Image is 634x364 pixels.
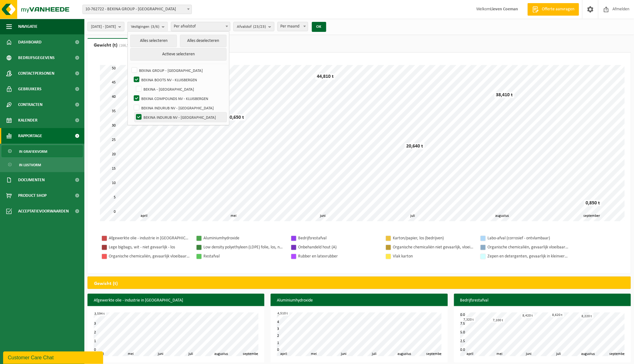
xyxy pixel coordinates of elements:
label: BEKINA - [GEOGRAPHIC_DATA] [135,84,227,94]
button: Afvalstof(23/23) [233,22,274,31]
button: OK [312,22,326,32]
div: 44,810 t [315,73,335,80]
span: Offerte aanvragen [540,6,576,12]
span: Acceptatievoorwaarden [18,203,69,219]
count: (23/23) [253,25,266,29]
div: 7,320 t [462,317,476,322]
label: BEKINA GROUP - [GEOGRAPHIC_DATA] [130,66,227,75]
label: BEKINA BOOTS NV - KLUISBERGEN [132,75,227,84]
span: In lijstvorm [19,159,41,171]
div: Aluminiumhydroxide [203,234,285,242]
div: 4,510 t [276,311,289,316]
a: Gewicht (t) [87,38,142,52]
div: Organische chemicaliën, gevaarlijk vloeibaar in kleinverpakking [109,252,190,260]
div: 0,850 t [584,200,602,206]
div: Lege bigbags, wit - niet gevaarlijk - los [109,243,190,251]
div: 8,220 t [580,314,594,319]
div: 3,594 t [93,312,106,316]
div: 8,420 t [521,313,535,318]
div: Organische chemicaliën, gevaarlijk vloeibaar in 200l [487,243,569,251]
div: Bedrijfsrestafval [298,234,379,242]
span: Per afvalstof [171,22,230,31]
span: [DATE] - [DATE] [91,22,116,32]
span: Contracten [18,97,42,112]
iframe: chat widget [3,350,104,364]
h3: Afgewerkte olie - industrie in [GEOGRAPHIC_DATA] [87,294,264,307]
h3: Bedrijfsrestafval [454,294,631,307]
div: Afgewerkte olie - industrie in [GEOGRAPHIC_DATA] [109,234,190,242]
button: Alles deselecteren [180,35,227,47]
span: (166,514 t) [117,44,136,47]
span: In grafiekvorm [19,146,47,157]
span: Afvalstof [237,22,266,32]
div: Organische chemicaliën niet gevaarlijk, vloeibaar 200l [393,243,474,251]
label: BEKINA INDURUB NV - [GEOGRAPHIC_DATA] [132,103,227,112]
span: 10-762722 - BEKINA GROUP - KLUISBERGEN [82,5,192,14]
span: Per afvalstof [171,22,230,31]
button: Alles selecteren [130,35,177,47]
div: 7,100 t [492,318,505,323]
div: Karton/papier, los (bedrijven) [393,234,474,242]
button: Actieve selecteren [130,48,227,61]
span: Product Shop [18,188,47,203]
label: BEKINA INDURUB NV - [GEOGRAPHIC_DATA] [135,112,227,122]
strong: Lieven Coeman [490,7,518,12]
a: Offerte aanvragen [527,3,579,16]
span: Per maand [278,22,308,31]
div: 30,650 t [226,114,246,121]
span: 10-762722 - BEKINA GROUP - KLUISBERGEN [83,5,192,14]
span: Gebruikers [18,81,42,97]
div: Labo-afval (corrosief - ontvlambaar) [487,234,569,242]
div: Low density polyethyleen (LDPE) folie, los, naturel [203,243,285,251]
div: Vlak karton [393,252,474,260]
div: Rubber en latexrubber [298,252,379,260]
div: 8,620 t [551,313,564,317]
a: In grafiekvorm [2,145,83,157]
span: Contactpersonen [18,66,54,81]
div: 38,410 t [494,92,514,98]
label: BEKINA COMPOUNDS NV - KLUISBERGEN [132,94,227,103]
button: [DATE] - [DATE] [87,22,124,31]
span: Vestigingen [131,22,159,32]
span: Rapportage [18,128,42,144]
h2: Gewicht (t) [88,277,124,291]
div: Restafval [203,252,285,260]
div: Zepen en detergenten, gevaarlijk in kleinverpakking [487,252,569,260]
span: Documenten [18,172,45,188]
span: Dashboard [18,34,42,50]
button: Vestigingen(3/6) [127,22,168,31]
h3: Aluminiumhydroxide [271,294,447,307]
div: Onbehandeld hout (A) [298,243,379,251]
span: Per maand [277,22,308,31]
div: 20,640 t [405,143,425,149]
span: Bedrijfsgegevens [18,50,55,66]
span: Navigatie [18,19,37,34]
a: In lijstvorm [2,159,83,171]
span: Kalender [18,112,37,128]
count: (3/6) [151,25,159,29]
